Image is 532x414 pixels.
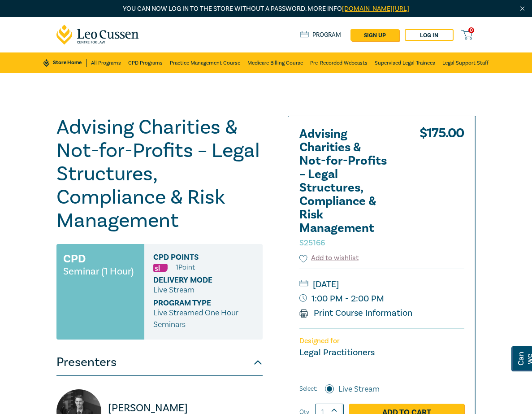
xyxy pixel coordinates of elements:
[375,52,435,73] a: Supervised Legal Trainees
[342,4,409,13] a: [DOMAIN_NAME][URL]
[468,27,474,33] span: 0
[300,31,342,39] a: Program
[153,276,236,284] span: Delivery Mode
[91,52,121,73] a: All Programs
[170,52,240,73] a: Practice Management Course
[299,127,398,248] h2: Advising Charities & Not-for-Profits – Legal Structures, Compliance & Risk Management
[299,238,325,248] small: S25166
[299,292,464,306] small: 1:00 PM - 2:00 PM
[56,116,263,232] h1: Advising Charities & Not-for-Profits – Legal Structures, Compliance & Risk Management
[176,261,195,273] li: 1 Point
[43,59,86,67] a: Store Home
[56,349,263,376] button: Presenters
[350,29,399,41] a: sign up
[153,285,195,295] span: Live Stream
[442,52,489,73] a: Legal Support Staff
[128,52,163,73] a: CPD Programs
[299,337,464,345] p: Designed for
[299,277,464,292] small: [DATE]
[420,127,464,253] div: $ 175.00
[299,384,317,394] span: Select:
[153,307,254,331] p: Live Streamed One Hour Seminars
[338,383,380,395] label: Live Stream
[299,347,375,358] small: Legal Practitioners
[405,29,454,41] a: Log in
[153,264,168,272] img: Substantive Law
[519,5,526,13] img: Close
[153,299,236,307] span: Program type
[63,267,134,276] small: Seminar (1 Hour)
[299,253,359,263] button: Add to wishlist
[63,251,86,267] h3: CPD
[299,307,413,319] a: Print Course Information
[247,52,303,73] a: Medicare Billing Course
[310,52,368,73] a: Pre-Recorded Webcasts
[153,253,236,261] span: CPD Points
[56,4,476,14] p: You can now log in to the store without a password. More info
